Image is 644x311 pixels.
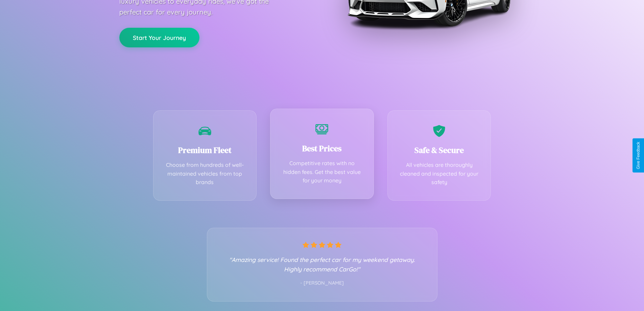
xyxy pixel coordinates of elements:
p: Competitive rates with no hidden fees. Get the best value for your money [281,159,363,185]
h3: Best Prices [281,143,363,154]
div: Give Feedback [636,142,641,169]
p: All vehicles are thoroughly cleaned and inspected for your safety [398,161,481,187]
h3: Safe & Secure [398,145,481,156]
p: - [PERSON_NAME] [221,279,424,288]
button: Start Your Journey [119,28,199,47]
h3: Premium Fleet [164,145,246,156]
p: "Amazing service! Found the perfect car for my weekend getaway. Highly recommend CarGo!" [221,255,424,274]
p: Choose from hundreds of well-maintained vehicles from top brands [164,161,246,187]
